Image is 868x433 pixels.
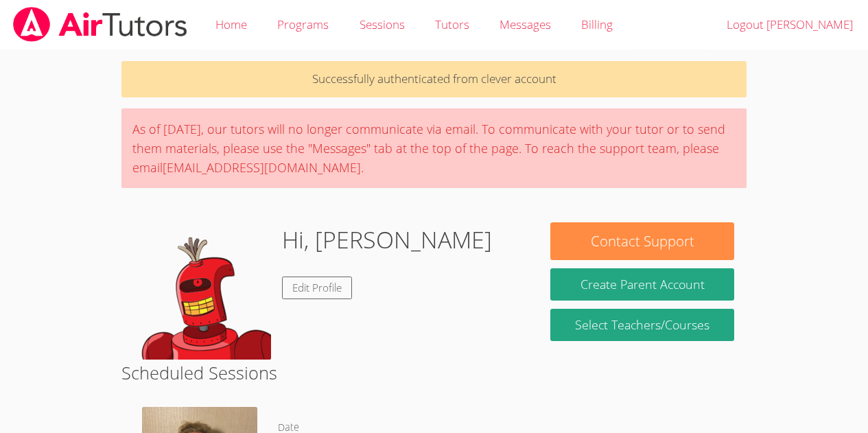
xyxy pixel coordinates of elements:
[282,277,352,299] a: Edit Profile
[500,16,551,32] span: Messages
[121,61,747,97] p: Successfully authenticated from clever account
[550,268,734,301] button: Create Parent Account
[550,222,734,260] button: Contact Support
[282,222,492,257] h1: Hi, [PERSON_NAME]
[550,309,734,341] a: Select Teachers/Courses
[121,360,747,386] h2: Scheduled Sessions
[134,222,271,360] img: default.png
[12,7,189,42] img: airtutors_banner-c4298cdbf04f3fff15de1276eac7730deb9818008684d7c2e4769d2f7ddbe033.png
[121,108,747,188] div: As of [DATE], our tutors will no longer communicate via email. To communicate with your tutor or ...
